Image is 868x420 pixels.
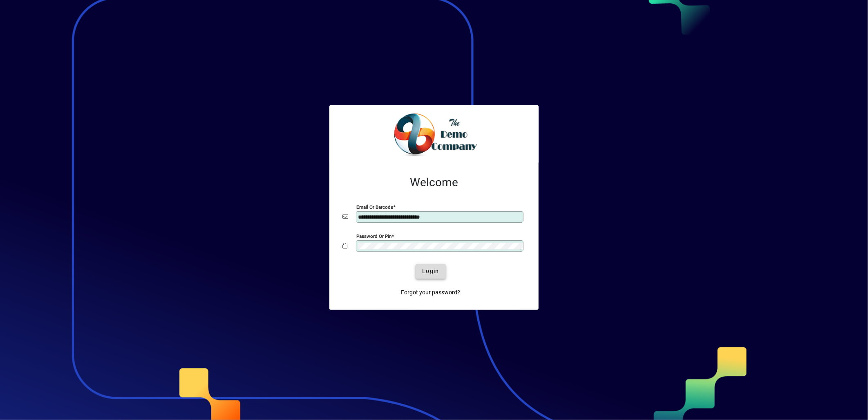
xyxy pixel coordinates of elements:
[356,233,391,239] mat-label: Password or Pin
[398,285,464,300] a: Forgot your password?
[422,267,439,275] span: Login
[401,288,461,297] span: Forgot your password?
[356,204,393,210] mat-label: Email or Barcode
[342,176,526,190] h2: Welcome
[416,264,445,279] button: Login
